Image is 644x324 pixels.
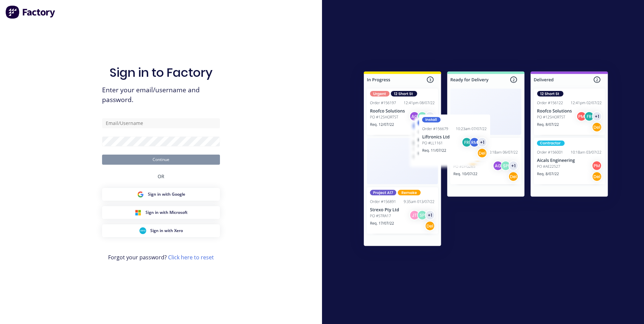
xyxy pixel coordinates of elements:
span: Sign in with Xero [150,228,183,234]
input: Email/Username [102,118,220,128]
div: OR [158,165,164,188]
span: Enter your email/username and password. [102,85,220,105]
button: Xero Sign inSign in with Xero [102,224,220,237]
a: Click here to reset [168,254,214,261]
button: Google Sign inSign in with Google [102,188,220,201]
span: Forgot your password? [108,253,214,261]
button: Continue [102,155,220,165]
img: Google Sign in [137,191,144,198]
h1: Sign in to Factory [109,65,213,80]
span: Sign in with Google [148,191,185,197]
span: Sign in with Microsoft [146,209,188,216]
img: Sign in [349,58,623,262]
button: Microsoft Sign inSign in with Microsoft [102,206,220,219]
img: Factory [5,5,56,19]
img: Xero Sign in [139,227,146,234]
img: Microsoft Sign in [135,209,141,216]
